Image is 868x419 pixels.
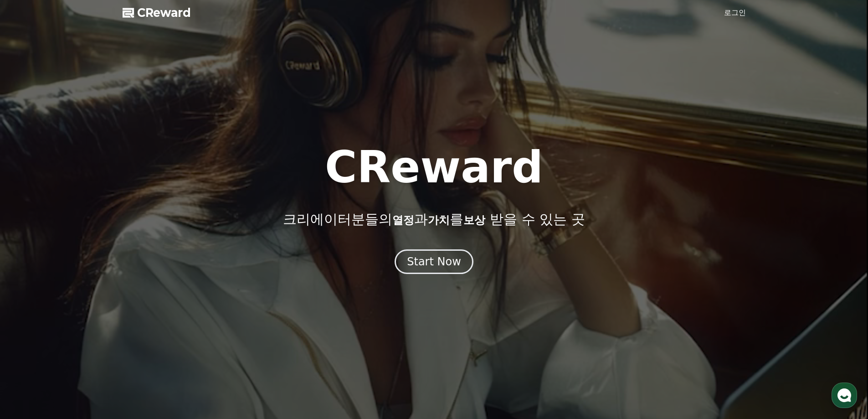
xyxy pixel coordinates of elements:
[407,254,461,269] div: Start Now
[428,214,450,227] span: 가치
[724,7,746,18] a: 로그인
[137,5,191,20] span: CReward
[463,214,485,227] span: 보상
[395,249,473,274] button: Start Now
[392,214,414,227] span: 열정
[123,5,191,20] a: CReward
[395,259,473,267] a: Start Now
[325,145,543,189] h1: CReward
[283,211,585,228] p: 크리에이터분들의 과 를 받을 수 있는 곳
